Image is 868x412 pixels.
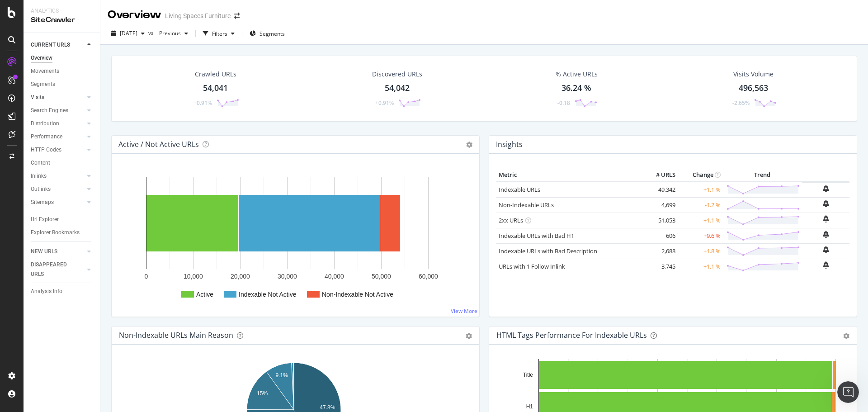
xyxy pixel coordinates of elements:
[31,158,94,168] a: Content
[556,70,598,79] div: % Active URLs
[496,331,647,340] div: HTML Tags Performance for Indexable URLs
[499,262,565,270] a: URLs with 1 Follow Inlink
[165,11,231,20] div: Living Spaces Furniture
[31,93,44,102] div: Visits
[31,185,85,194] a: Outlinks
[184,273,203,280] text: 10,000
[193,99,212,107] div: +0.91%
[823,215,829,223] div: bell-plus
[259,30,285,38] span: Segments
[199,26,238,41] button: Filters
[234,13,240,19] div: arrow-right-arrow-left
[678,259,723,274] td: +1.1 %
[31,119,59,128] div: Distribution
[31,247,57,256] div: NEW URLS
[723,168,802,182] th: Trend
[419,273,438,280] text: 60,000
[499,185,540,194] a: Indexable URLs
[678,213,723,228] td: +1.1 %
[322,291,393,298] text: Non-Indexable Not Active
[31,80,94,89] a: Segments
[31,66,59,76] div: Movements
[375,99,394,107] div: +0.91%
[31,132,62,142] div: Performance
[31,247,85,256] a: NEW URLS
[451,307,477,315] a: View More
[642,243,678,259] td: 2,688
[246,26,288,41] button: Segments
[642,168,678,182] th: # URLS
[31,40,85,50] a: CURRENT URLS
[678,228,723,243] td: +9.6 %
[499,247,597,255] a: Indexable URLs with Bad Description
[145,273,148,280] text: 0
[108,26,148,41] button: [DATE]
[466,142,472,148] i: Options
[108,7,161,23] div: Overview
[823,231,829,238] div: bell-plus
[239,291,297,298] text: Indexable Not Active
[499,232,574,240] a: Indexable URLs with Bad H1
[31,106,85,115] a: Search Engines
[372,70,422,79] div: Discovered URLs
[823,185,829,192] div: bell-plus
[31,158,50,168] div: Content
[31,145,85,155] a: HTTP Codes
[31,66,94,76] a: Movements
[678,197,723,213] td: -1.2 %
[557,99,570,107] div: -0.18
[119,168,472,309] div: A chart.
[31,287,94,296] a: Analysis Info
[843,333,849,339] div: gear
[31,171,47,181] div: Inlinks
[31,40,70,50] div: CURRENT URLS
[212,30,227,38] div: Filters
[320,404,335,411] text: 47.8%
[31,15,93,25] div: SiteCrawler
[31,215,59,224] div: Url Explorer
[372,273,391,280] text: 50,000
[148,29,156,37] span: vs
[823,261,829,269] div: bell-plus
[31,106,68,115] div: Search Engines
[31,198,85,207] a: Sitemaps
[466,333,472,339] div: gear
[499,201,554,209] a: Non-Indexable URLs
[31,80,55,89] div: Segments
[31,185,51,194] div: Outlinks
[119,331,233,340] div: Non-Indexable URLs Main Reason
[642,228,678,243] td: 606
[523,372,533,378] text: Title
[31,198,54,207] div: Sitemaps
[642,259,678,274] td: 3,745
[31,287,62,296] div: Analysis Info
[823,200,829,207] div: bell-plus
[31,171,85,181] a: Inlinks
[278,273,297,280] text: 30,000
[31,260,85,279] a: DISAPPEARED URLS
[31,145,61,155] div: HTTP Codes
[196,291,213,298] text: Active
[156,29,181,37] span: Previous
[642,213,678,228] td: 51,053
[733,70,774,79] div: Visits Volume
[678,168,723,182] th: Change
[31,119,85,128] a: Distribution
[678,243,723,259] td: +1.8 %
[499,216,523,224] a: 2xx URLs
[31,7,93,15] div: Analytics
[526,403,533,410] text: H1
[642,197,678,213] td: 4,699
[561,82,591,94] div: 36.24 %
[739,82,768,94] div: 496,563
[231,273,250,280] text: 20,000
[837,381,859,403] iframe: Intercom live chat
[31,228,94,237] a: Explorer Bookmarks
[31,260,76,279] div: DISAPPEARED URLS
[496,138,523,151] h4: Insights
[31,53,52,63] div: Overview
[678,182,723,198] td: +1.1 %
[385,82,410,94] div: 54,042
[31,228,80,237] div: Explorer Bookmarks
[823,246,829,253] div: bell-plus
